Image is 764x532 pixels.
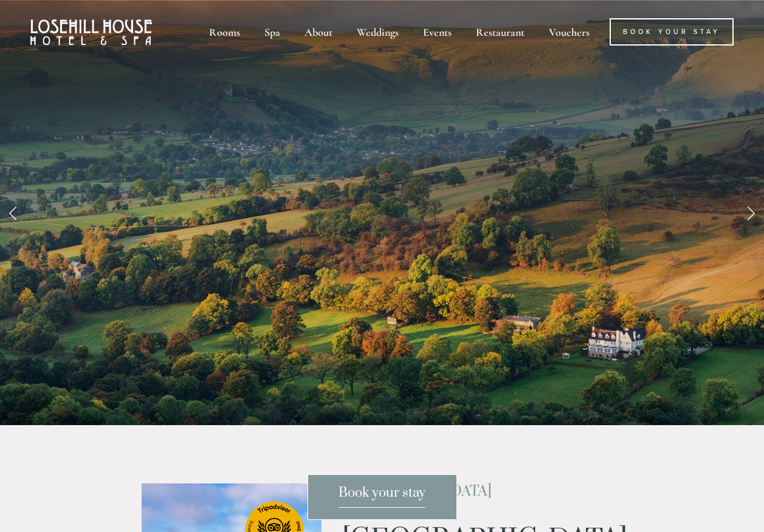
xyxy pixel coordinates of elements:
div: Restaurant [465,18,535,46]
a: Book your stay [308,474,457,520]
div: Rooms [198,18,251,46]
img: Losehill House [30,19,152,45]
a: Vouchers [538,18,601,46]
a: Next Slide [737,194,764,231]
a: BOOK NOW [356,339,408,351]
a: Book Your Stay [610,18,734,46]
div: Spa [253,18,291,46]
div: Events [412,18,463,46]
div: Weddings [346,18,410,46]
div: About [294,18,343,46]
span: Book your stay [339,485,425,508]
p: Travellers' Choice Awards Best of the Best 2025 [72,107,692,363]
